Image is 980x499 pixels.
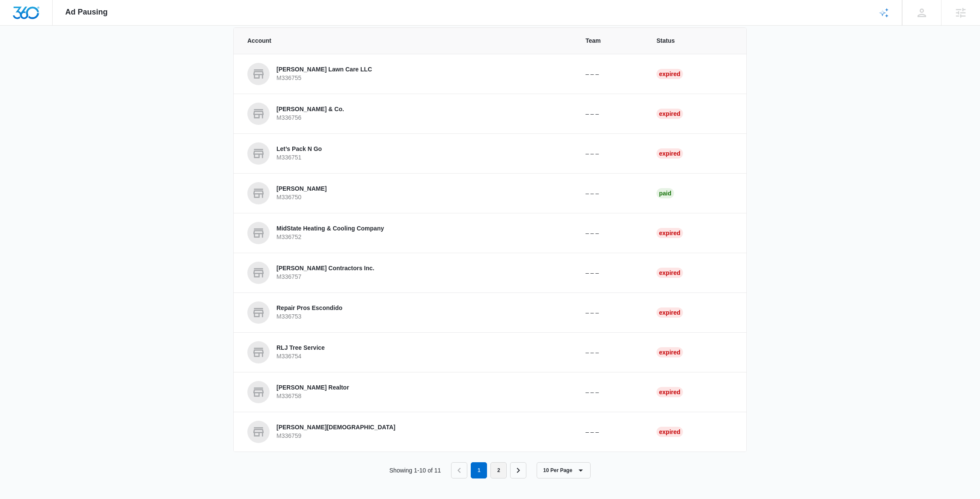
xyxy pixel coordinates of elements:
[656,268,683,278] div: Expired
[585,269,636,278] p: – – –
[656,347,683,357] div: Expired
[276,114,344,122] p: M336756
[276,233,384,242] p: M336752
[276,392,349,401] p: M336758
[537,462,591,478] button: 10 Per Page
[247,421,565,443] a: [PERSON_NAME][DEMOGRAPHIC_DATA]M336759
[510,462,526,478] a: Next Page
[585,70,636,79] p: – – –
[65,8,108,17] span: Ad Pausing
[247,301,565,324] a: Repair Pros EscondidoM336753
[276,145,322,154] p: Let’s Pack N Go
[276,224,384,233] p: MidState Heating & Cooling Company
[471,462,487,478] em: 1
[276,432,395,440] p: M336759
[585,36,636,45] span: Team
[389,466,441,475] p: Showing 1-10 of 11
[585,109,636,118] p: – – –
[451,462,526,478] nav: Pagination
[276,344,325,352] p: RLJ Tree Service
[247,222,565,244] a: MidState Heating & Cooling CompanyM336752
[656,69,683,79] div: Expired
[247,341,565,363] a: RLJ Tree ServiceM336754
[656,228,683,238] div: Expired
[276,65,372,74] p: [PERSON_NAME] Lawn Care LLC
[276,193,327,202] p: M336750
[656,188,674,198] div: Paid
[585,428,636,437] p: – – –
[276,185,327,193] p: [PERSON_NAME]
[276,304,342,313] p: Repair Pros Escondido
[585,229,636,238] p: – – –
[276,273,374,281] p: M336757
[656,148,683,159] div: Expired
[247,182,565,204] a: [PERSON_NAME]M336750
[276,264,374,273] p: [PERSON_NAME] Contractors Inc.
[656,36,733,45] span: Status
[247,262,565,284] a: [PERSON_NAME] Contractors Inc.M336757
[247,103,565,125] a: [PERSON_NAME] & Co.M336756
[276,423,395,432] p: [PERSON_NAME][DEMOGRAPHIC_DATA]
[276,154,322,162] p: M336751
[656,387,683,397] div: Expired
[247,142,565,165] a: Let’s Pack N GoM336751
[276,384,349,392] p: [PERSON_NAME] Realtor
[276,105,344,114] p: [PERSON_NAME] & Co.
[656,307,683,318] div: Expired
[585,189,636,198] p: – – –
[276,74,372,83] p: M336755
[247,36,565,45] span: Account
[490,462,507,478] a: Page 2
[656,109,683,119] div: Expired
[656,427,683,437] div: Expired
[247,63,565,85] a: [PERSON_NAME] Lawn Care LLCM336755
[276,352,325,361] p: M336754
[585,348,636,357] p: – – –
[585,149,636,158] p: – – –
[585,308,636,317] p: – – –
[585,388,636,397] p: – – –
[247,381,565,403] a: [PERSON_NAME] RealtorM336758
[276,313,342,321] p: M336753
